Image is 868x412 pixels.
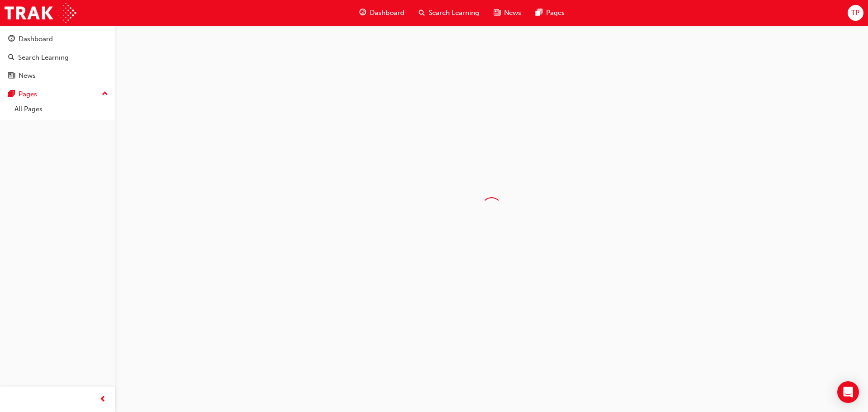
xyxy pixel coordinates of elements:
[102,88,108,100] span: up-icon
[848,5,863,21] button: TP
[546,8,565,18] span: Pages
[4,67,112,84] a: News
[486,4,528,22] a: news-iconNews
[851,8,859,18] span: TP
[11,102,112,116] a: All Pages
[528,4,572,22] a: pages-iconPages
[359,7,366,19] span: guage-icon
[429,8,479,18] span: Search Learning
[536,7,542,19] span: pages-icon
[19,89,37,99] div: Pages
[4,86,112,103] button: Pages
[5,3,76,23] img: Trak
[99,394,106,405] span: prev-icon
[504,8,521,18] span: News
[419,7,425,19] span: search-icon
[4,49,112,66] a: Search Learning
[4,29,112,86] button: DashboardSearch LearningNews
[411,4,486,22] a: search-iconSearch Learning
[370,8,404,18] span: Dashboard
[494,7,500,19] span: news-icon
[352,4,411,22] a: guage-iconDashboard
[18,52,69,63] div: Search Learning
[19,71,36,81] div: News
[8,54,14,62] span: search-icon
[19,34,53,44] div: Dashboard
[4,31,112,47] a: Dashboard
[8,72,15,80] span: news-icon
[8,90,15,99] span: pages-icon
[8,35,15,43] span: guage-icon
[837,381,859,403] div: Open Intercom Messenger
